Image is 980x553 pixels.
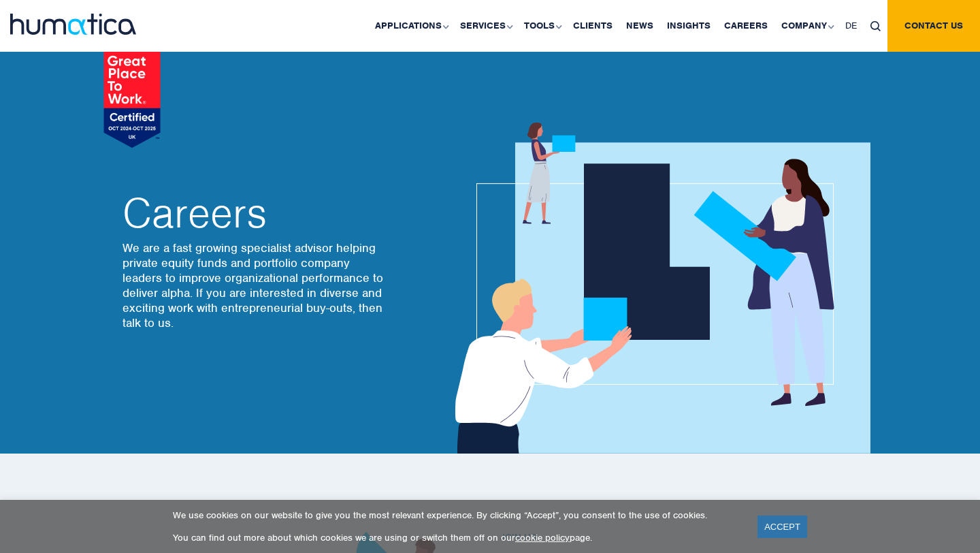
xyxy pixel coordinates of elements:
img: about_banner1 [442,123,870,454]
p: You can find out more about which cookies we are using or switch them off on our page. [173,532,740,543]
h2: Careers [122,193,388,234]
span: DE [845,20,857,31]
img: logo [10,14,136,35]
p: We are a fast growing specialist advisor helping private equity funds and portfolio company leade... [122,240,388,330]
a: cookie policy [515,532,570,543]
img: search_icon [870,21,881,31]
p: We use cookies on our website to give you the most relevant experience. By clicking “Accept”, you... [173,509,740,521]
a: ACCEPT [757,516,807,538]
